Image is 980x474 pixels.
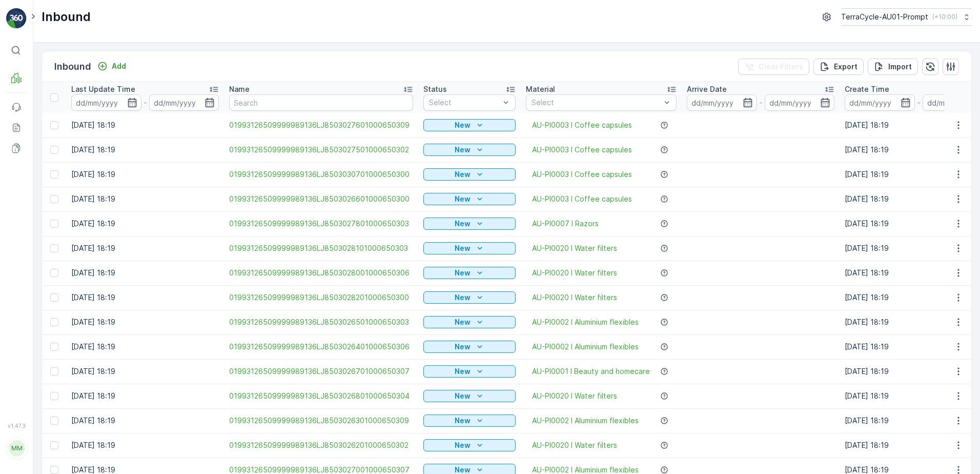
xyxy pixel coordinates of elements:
[932,13,957,21] p: ( +10:00 )
[50,392,58,400] div: Toggle Row Selected
[50,269,58,277] div: Toggle Row Selected
[845,84,889,94] p: Create Time
[66,113,224,137] td: [DATE] 18:19
[50,417,58,425] div: Toggle Row Selected
[423,365,516,378] button: New
[54,60,91,74] p: Inbound
[813,58,864,75] button: Export
[42,9,91,25] p: Inbound
[66,310,224,334] td: [DATE] 18:19
[229,84,250,94] p: Name
[229,169,413,180] a: 01993126509999989136LJ8503030701000650300
[455,145,471,155] p: New
[66,261,224,285] td: [DATE] 18:19
[455,243,471,253] p: New
[229,342,413,352] span: 01993126509999989136LJ8503026401000650306
[455,342,471,352] p: New
[50,343,58,351] div: Toggle Row Selected
[423,390,516,402] button: New
[66,285,224,310] td: [DATE] 18:19
[423,242,516,254] button: New
[532,219,599,229] a: AU-PI0007 I Razors
[50,318,58,326] div: Toggle Row Selected
[66,384,224,408] td: [DATE] 18:19
[532,120,632,130] span: AU-PI0003 I Coffee capsules
[917,96,921,109] p: -
[66,433,224,458] td: [DATE] 18:19
[423,144,516,156] button: New
[66,137,224,162] td: [DATE] 18:19
[66,236,224,261] td: [DATE] 18:19
[455,194,471,204] p: New
[532,145,632,155] a: AU-PI0003 I Coffee capsules
[229,268,413,278] a: 01993126509999989136LJ8503028001000650306
[9,440,25,457] div: MM
[50,293,58,302] div: Toggle Row Selected
[532,268,617,278] a: AU-PI0020 I Water filters
[50,121,58,129] div: Toggle Row Selected
[841,12,928,22] p: TerraCycle-AU01-Prompt
[229,243,413,253] span: 01993126509999989136LJ8503028101000650303
[229,416,413,426] span: 01993126509999989136LJ8503026301000650309
[455,440,471,450] p: New
[532,194,632,204] a: AU-PI0003 I Coffee capsules
[423,414,516,427] button: New
[229,317,413,327] span: 01993126509999989136LJ8503026501000650303
[423,439,516,451] button: New
[66,187,224,211] td: [DATE] 18:19
[66,334,224,359] td: [DATE] 18:19
[423,267,516,279] button: New
[423,291,516,304] button: New
[50,244,58,252] div: Toggle Row Selected
[455,169,471,180] p: New
[532,317,639,327] a: AU-PI0002 I Aluminium flexibles
[423,84,447,94] p: Status
[845,94,915,111] input: dd/mm/yyyy
[66,211,224,236] td: [DATE] 18:19
[532,342,639,352] a: AU-PI0002 I Aluminium flexibles
[71,94,141,111] input: dd/mm/yyyy
[423,168,516,181] button: New
[229,391,413,401] a: 01993126509999989136LJ8503026801000650304
[455,268,471,278] p: New
[765,94,835,111] input: dd/mm/yyyy
[759,62,803,72] p: Clear Filters
[229,219,413,229] a: 01993126509999989136LJ8503027801000650303
[532,366,650,377] a: AU-PI0001 I Beauty and homecare
[6,8,27,29] img: logo
[455,292,471,303] p: New
[66,359,224,384] td: [DATE] 18:19
[149,94,219,111] input: dd/mm/yyyy
[93,60,130,72] button: Add
[532,440,617,450] a: AU-PI0020 I Water filters
[66,408,224,433] td: [DATE] 18:19
[71,84,135,94] p: Last Update Time
[455,317,471,327] p: New
[229,366,413,377] span: 01993126509999989136LJ8503026701000650307
[532,292,617,303] a: AU-PI0020 I Water filters
[229,120,413,130] a: 01993126509999989136LJ8503027601000650309
[423,341,516,353] button: New
[532,416,639,426] a: AU-PI0002 I Aluminium flexibles
[229,194,413,204] a: 01993126509999989136LJ8503026601000650300
[455,219,471,229] p: New
[455,391,471,401] p: New
[6,423,27,429] span: v 1.47.3
[455,120,471,130] p: New
[112,61,126,71] p: Add
[738,58,809,75] button: Clear Filters
[532,391,617,401] a: AU-PI0020 I Water filters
